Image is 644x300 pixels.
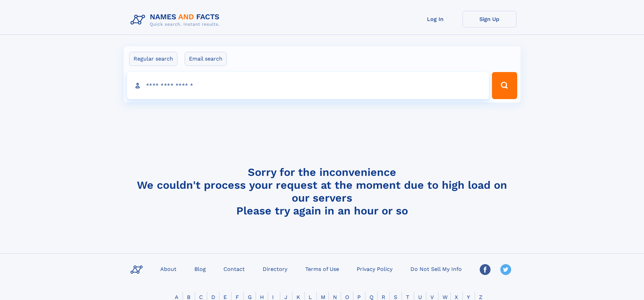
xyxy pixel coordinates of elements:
button: Search Button [492,72,517,99]
img: Twitter [500,264,511,275]
img: Logo Names and Facts [128,11,225,29]
a: About [158,264,179,274]
a: Directory [260,264,290,274]
input: search input [127,72,489,99]
h4: Sorry for the inconvenience We couldn't process your request at the moment due to high load on ou... [128,166,517,217]
img: Facebook [480,264,491,275]
a: Blog [192,264,209,274]
label: Email search [185,52,227,66]
a: Do Not Sell My Info [408,264,464,274]
a: Terms of Use [303,264,342,274]
label: Regular search [129,52,177,66]
a: Sign Up [462,11,517,27]
a: Contact [221,264,247,274]
a: Log In [408,11,462,27]
a: Privacy Policy [354,264,395,274]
